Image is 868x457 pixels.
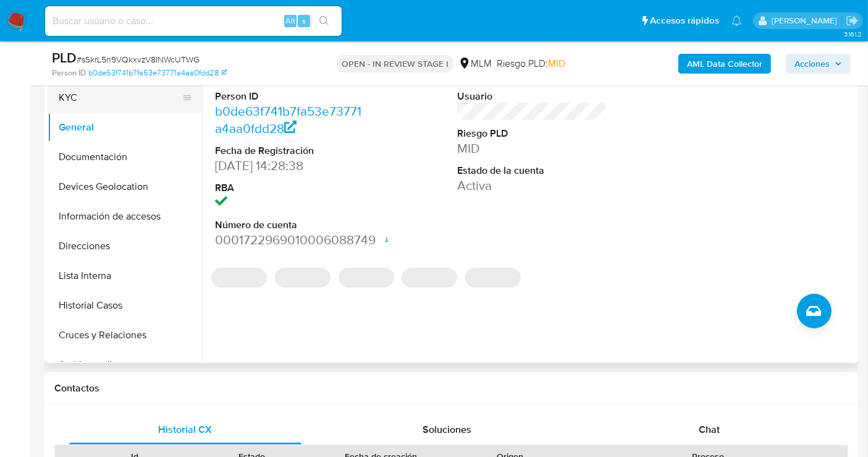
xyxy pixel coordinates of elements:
span: Acciones [794,54,830,74]
button: Cruces y Relaciones [48,320,202,350]
span: 3.161.2 [844,29,862,39]
dt: Estado de la cuenta [457,164,607,177]
button: KYC [48,83,192,113]
span: MID [548,56,565,70]
span: Accesos rápidos [650,14,719,27]
dt: Usuario [457,90,607,103]
dd: 0001722969010006088749 [215,231,364,249]
dt: Fecha de Registración [215,144,364,158]
a: Notificaciones [731,15,742,26]
button: Direcciones [48,231,202,261]
div: MLM [458,57,492,70]
button: Información de accesos [48,202,202,231]
p: OPEN - IN REVIEW STAGE I [337,55,453,72]
button: Documentación [48,142,202,172]
dt: Person ID [215,90,364,103]
button: Historial Casos [48,291,202,320]
p: nancy.sanchezgarcia@mercadolibre.com.mx [772,15,841,27]
h1: Contactos [54,382,848,395]
a: b0de63f741b7fa53e73771a4aa0fdd28 [215,102,361,137]
button: Lista Interna [48,261,202,291]
button: AML Data Collector [678,54,771,74]
button: Archivos adjuntos [48,350,202,380]
a: b0de63f741b7fa53e73771a4aa0fdd28 [88,67,227,79]
span: Chat [699,422,720,437]
input: Buscar usuario o caso... [45,13,342,29]
dt: RBA [215,181,364,195]
b: AML Data Collector [687,54,762,74]
span: Historial CX [159,422,213,437]
dd: [DATE] 14:28:38 [215,157,364,174]
dd: MID [457,140,607,157]
b: PLD [52,48,77,67]
button: General [48,113,202,142]
a: Salir [846,14,859,27]
dt: Riesgo PLD [457,127,607,140]
span: Alt [285,15,295,27]
dd: Activa [457,177,607,194]
button: Acciones [786,54,851,74]
button: Devices Geolocation [48,172,202,202]
dt: Número de cuenta [215,218,364,232]
span: Riesgo PLD: [497,57,565,70]
b: Person ID [52,67,86,79]
button: search-icon [311,12,337,30]
span: # sSkrL5n9VQkxvzV8INWcUTWG [77,53,200,66]
span: s [302,15,306,27]
span: Soluciones [423,422,472,437]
